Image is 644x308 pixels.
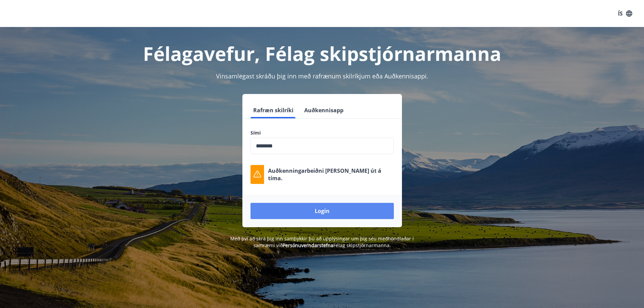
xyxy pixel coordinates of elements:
a: Persónuverndarstefna [283,242,333,248]
h1: Félagavefur, Félag skipstjórnarmanna [87,41,557,66]
button: Login [251,203,394,219]
button: Auðkennisapp [302,102,346,118]
button: Rafræn skilríki [251,102,296,118]
label: Sími [251,129,394,136]
p: Auðkenningarbeiðni [PERSON_NAME] út á tíma. [268,167,394,182]
span: Vinsamlegast skráðu þig inn með rafrænum skilríkjum eða Auðkennisappi. [216,72,428,80]
button: ÍS [614,7,636,20]
span: Með því að skrá þig inn samþykkir þú að upplýsingar um þig séu meðhöndlaðar í samræmi við Félag s... [230,235,414,248]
